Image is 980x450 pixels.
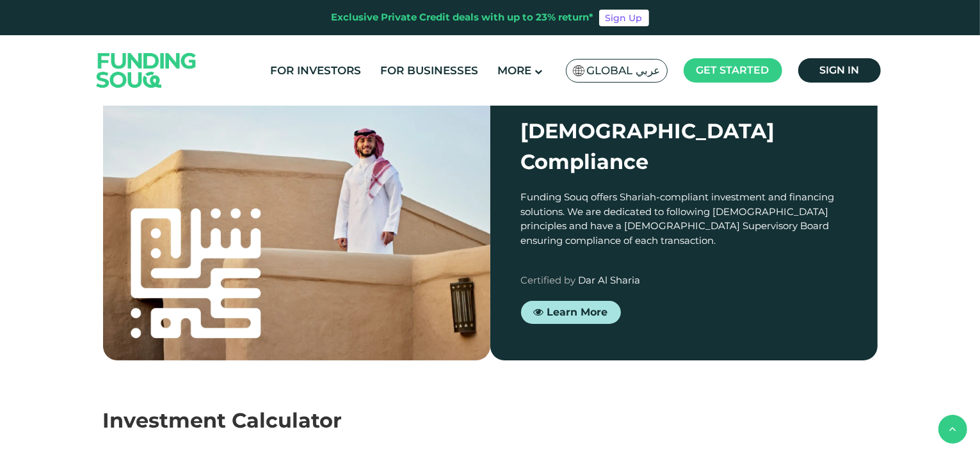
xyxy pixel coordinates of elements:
[521,274,576,286] span: Certified by
[579,274,641,286] span: Dar Al Sharia
[696,64,769,76] span: Get started
[587,63,661,78] span: Global عربي
[103,408,227,433] span: Investment
[377,60,481,81] a: For Businesses
[521,300,621,323] a: Learn More
[938,415,967,444] button: back
[84,38,209,102] img: Logo
[521,190,847,248] div: Funding Souq offers Shariah-compliant investment and financing solutions. We are dedicated to fol...
[232,408,342,433] span: Calculator
[332,10,594,25] div: Exclusive Private Credit deals with up to 23% return*
[103,85,490,360] img: shariah-img
[798,58,881,83] a: Sign in
[267,60,364,81] a: For Investors
[819,64,859,76] span: Sign in
[521,116,847,177] div: [DEMOGRAPHIC_DATA] Compliance
[497,64,531,77] span: More
[573,65,584,76] img: SA Flag
[599,10,649,26] a: Sign Up
[547,305,608,317] span: Learn More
